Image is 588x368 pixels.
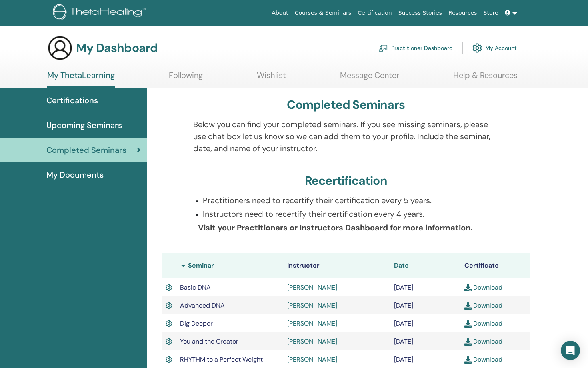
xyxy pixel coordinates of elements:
span: RHYTHM to a Perfect Weight [180,355,263,364]
a: [PERSON_NAME] [287,355,337,364]
td: [DATE] [390,314,460,332]
th: Certificate [460,253,530,278]
b: Visit your Practitioners or Instructors Dashboard for more information. [198,222,472,233]
img: Active Certificate [166,283,172,292]
a: Certification [354,6,395,20]
img: download.svg [464,356,472,364]
img: download.svg [464,284,472,291]
a: [PERSON_NAME] [287,319,337,328]
span: Dig Deeper [180,319,213,328]
a: [PERSON_NAME] [287,283,337,292]
div: Open Intercom Messenger [561,341,580,360]
a: Resources [445,6,480,20]
a: Following [169,70,203,86]
a: Help & Resources [453,70,518,86]
p: Practitioners need to recertify their certification every 5 years. [203,194,499,206]
span: Upcoming Seminars [46,119,122,131]
a: Message Center [340,70,399,86]
img: Active Certificate [166,319,172,328]
a: Store [480,6,502,20]
img: generic-user-icon.jpg [47,35,73,61]
img: download.svg [464,302,472,310]
img: download.svg [464,338,472,346]
span: My Documents [46,169,104,181]
img: download.svg [464,320,472,328]
a: [PERSON_NAME] [287,301,337,310]
td: [DATE] [390,278,460,296]
a: Download [464,301,502,310]
img: logo.png [53,4,148,22]
a: Date [394,261,409,270]
th: Instructor [283,253,390,278]
h3: Completed Seminars [287,98,405,112]
span: Certifications [46,94,98,106]
span: Advanced DNA [180,301,225,310]
a: Wishlist [257,70,286,86]
a: Success Stories [395,6,445,20]
img: cog.svg [472,41,482,55]
img: Active Certificate [166,355,172,364]
img: Active Certificate [166,301,172,310]
a: Download [464,337,502,346]
a: My ThetaLearning [47,70,115,88]
td: [DATE] [390,296,460,314]
span: Completed Seminars [46,144,126,156]
a: Download [464,319,502,328]
a: About [268,6,291,20]
a: Courses & Seminars [292,6,355,20]
td: [DATE] [390,332,460,350]
p: Below you can find your completed seminars. If you see missing seminars, please use chat box let ... [193,118,499,154]
h3: Recertification [305,174,387,188]
p: Instructors need to recertify their certification every 4 years. [203,208,499,220]
span: Date [394,261,409,270]
h3: My Dashboard [76,41,158,55]
img: Active Certificate [166,337,172,346]
a: [PERSON_NAME] [287,337,337,346]
a: Practitioner Dashboard [378,39,453,57]
a: My Account [472,39,517,57]
span: Basic DNA [180,283,211,292]
img: chalkboard-teacher.svg [378,44,388,52]
span: You and the Creator [180,337,238,346]
a: Download [464,355,502,364]
a: Download [464,283,502,292]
